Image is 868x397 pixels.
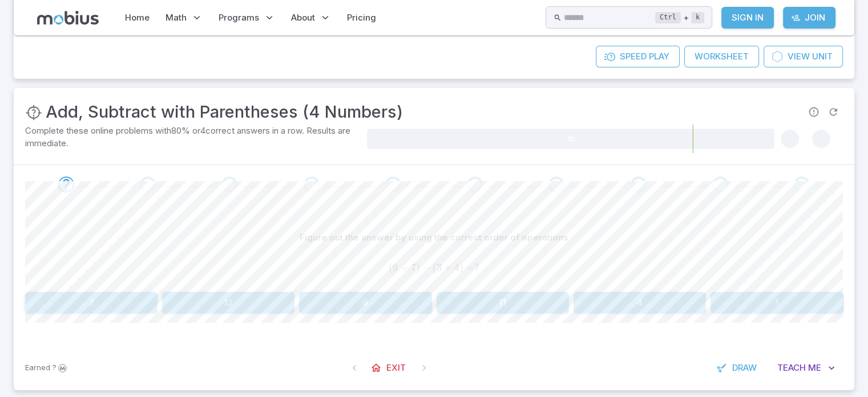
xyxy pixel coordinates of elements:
button: 7 [25,292,158,314]
a: ViewUnit [764,46,843,67]
p: Figure out the answer by using the correct order of operations [300,231,568,244]
span: Report an issue with the question [804,102,823,122]
span: On First Question [344,358,365,378]
span: Exit [386,362,406,374]
button: 12 [162,292,294,314]
span: + [400,262,408,274]
span: Programs [219,11,259,24]
p: Complete these online problems with 80 % or 4 correct answers in a row. Results are immediate. [25,125,365,150]
span: ) [459,262,463,274]
span: ? [53,362,56,374]
a: Worksheet [684,46,759,67]
a: Pricing [344,5,380,31]
span: About [291,11,315,24]
div: Go to the next question [794,177,810,193]
span: ( [433,262,437,274]
span: 9 [393,262,398,274]
div: Go to the next question [140,177,156,193]
div: Go to the next question [221,177,237,193]
a: Sign In [721,7,774,29]
div: Go to the next question [304,177,320,193]
span: + [444,262,452,274]
span: Unit [812,50,833,63]
span: 7 [410,262,415,274]
span: 3 [437,262,442,274]
span: Me [808,362,821,374]
button: 11 [437,292,569,314]
div: Go to the next question [548,177,564,193]
button: 1 [710,292,843,314]
button: Draw [710,357,765,379]
span: Math [165,11,187,24]
span: − [422,262,430,274]
span: Draw [732,362,757,374]
a: Exit [365,357,414,379]
kbd: k [691,12,704,23]
p: Sign In to earn Mobius dollars [25,362,68,374]
span: = [466,262,474,274]
button: 9 [299,292,431,314]
div: + [655,11,704,25]
span: Refresh Question [823,102,843,122]
span: Play [649,50,669,63]
span: ) [415,262,419,274]
span: ? [474,262,479,274]
span: Earned [25,362,50,374]
div: Go to the next question [631,177,647,193]
span: ( [389,262,393,274]
span: View [788,50,810,63]
a: Join [783,7,835,29]
span: Teach [777,362,806,374]
div: Go to the next question [58,177,74,193]
button: 4 [574,292,706,314]
span: 4 [454,262,459,274]
button: TeachMe [769,357,843,379]
h3: Add, Subtract with Parentheses (4 Numbers) [46,99,403,125]
a: SpeedPlay [596,46,680,67]
kbd: Ctrl [655,12,681,23]
a: Home [122,5,153,31]
div: Go to the next question [712,177,728,193]
span: Speed [620,50,647,63]
div: Go to the next question [385,177,401,193]
div: Go to the next question [467,177,483,193]
span: On Latest Question [414,358,434,378]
